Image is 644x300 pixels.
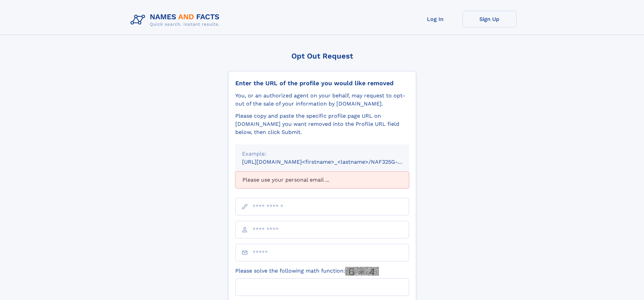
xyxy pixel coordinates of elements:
a: Log In [408,11,462,27]
div: Please copy and paste the specific profile page URL on [DOMAIN_NAME] you want removed into the Pr... [235,112,409,136]
div: Enter the URL of the profile you would like removed [235,79,409,87]
a: Sign Up [462,11,517,27]
small: [URL][DOMAIN_NAME]<firstname>_<lastname>/NAF325G-xxxxxxxx [242,159,422,165]
div: Please use your personal email ... [235,171,409,188]
div: You, or an authorized agent on your behalf, may request to opt-out of the sale of your informatio... [235,92,409,108]
div: Opt Out Request [228,52,416,60]
div: Example: [242,150,402,158]
label: Please solve the following math function: [235,267,379,276]
img: Logo Names and Facts [128,11,225,29]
